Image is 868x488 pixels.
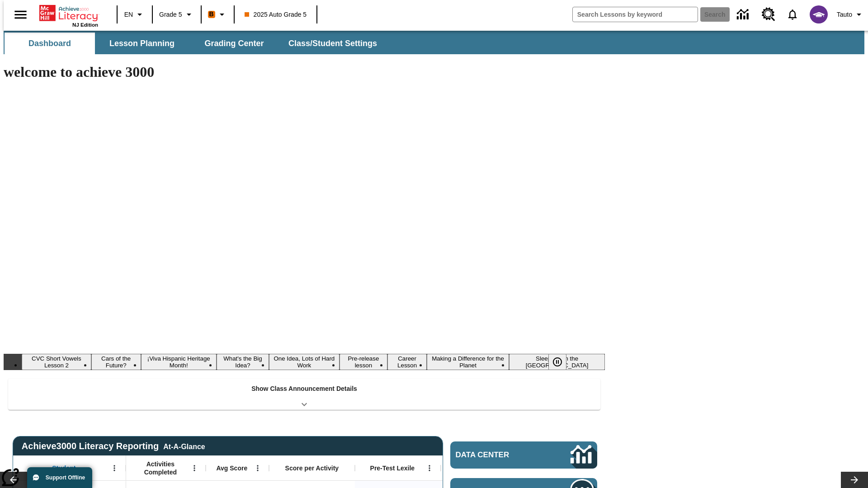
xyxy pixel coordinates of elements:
[548,354,576,370] div: Pause
[39,3,98,28] div: Home
[810,5,828,23] img: avatar image
[573,7,698,22] input: search field
[841,472,868,488] button: Lesson carousel, Next
[216,464,247,472] span: Avg Score
[285,464,339,472] span: Score per Activity
[833,6,868,23] button: Profile/Settings
[22,354,91,370] button: Slide 1 CVC Short Vowels Lesson 2
[188,461,201,475] button: Open Menu
[837,10,852,19] span: Tauto
[509,354,605,370] button: Slide 9 Sleepless in the Animal Kingdom
[52,464,75,472] span: Student
[8,379,600,410] div: Show Class Announcement Details
[340,354,388,370] button: Slide 6 Pre-release lesson
[189,33,279,54] button: Grading Center
[4,64,605,80] h1: welcome to achieve 3000
[97,33,187,54] button: Lesson Planning
[72,22,98,28] span: NJ Edition
[108,461,121,475] button: Open Menu
[27,467,92,488] button: Support Offline
[163,441,205,451] div: At-A-Glance
[7,1,34,28] button: Open side menu
[387,354,427,370] button: Slide 7 Career Lesson
[46,474,85,481] span: Support Offline
[204,6,231,23] button: Boost Class color is orange. Change class color
[120,6,149,23] button: Language: EN, Select a language
[4,31,864,54] div: SubNavbar
[450,441,597,469] a: Data Center
[245,10,307,19] span: 2025 Auto Grade 5
[124,10,133,19] span: EN
[548,354,566,370] button: Pause
[423,461,436,475] button: Open Menu
[131,460,190,476] span: Activities Completed
[781,3,804,26] a: Notifications
[756,2,781,27] a: Resource Center, Will open in new tab
[22,441,205,451] span: Achieve3000 Literacy Reporting
[39,4,98,22] a: Home
[209,9,214,20] span: B
[456,450,540,460] span: Data Center
[731,2,756,27] a: Data Center
[156,6,198,23] button: Grade: Grade 5, Select a grade
[217,354,269,370] button: Slide 4 What's the Big Idea?
[251,384,357,394] p: Show Class Announcement Details
[5,33,95,54] button: Dashboard
[269,354,340,370] button: Slide 5 One Idea, Lots of Hard Work
[159,10,182,19] span: Grade 5
[251,461,264,475] button: Open Menu
[370,464,415,472] span: Pre-Test Lexile
[281,33,384,54] button: Class/Student Settings
[427,354,509,370] button: Slide 8 Making a Difference for the Planet
[804,3,833,26] button: Select a new avatar
[4,33,385,54] div: SubNavbar
[141,354,217,370] button: Slide 3 ¡Viva Hispanic Heritage Month!
[91,354,141,370] button: Slide 2 Cars of the Future?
